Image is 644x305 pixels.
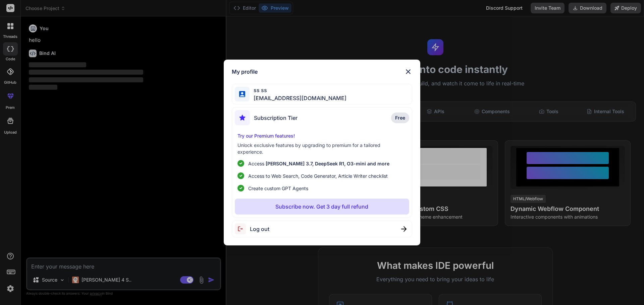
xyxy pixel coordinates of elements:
[404,68,412,76] img: close
[237,172,244,179] img: checklist
[248,185,308,192] span: Create custom GPT Agents
[266,161,389,166] span: [PERSON_NAME] 3.7, DeepSeek R1, O3-mini and more
[250,94,346,102] span: [EMAIL_ADDRESS][DOMAIN_NAME]
[250,86,346,94] span: ss ss
[235,110,250,125] img: subscription
[275,203,368,211] p: Subscribe now. Get 3 day full refund
[237,133,407,139] p: Try our Premium features!
[248,172,388,179] span: Access to Web Search, Code Generator, Article Writer checklist
[248,160,389,167] p: Access
[232,68,258,76] h1: My profile
[254,114,298,122] span: Subscription Tier
[237,142,407,155] p: Unlock exclusive features by upgrading to premium for a tailored experience.
[235,199,410,215] button: Subscribe now. Get 3 day full refund
[237,185,244,192] img: checklist
[237,160,244,167] img: checklist
[401,226,407,232] img: close
[395,115,405,121] span: Free
[239,91,246,97] img: profile
[235,223,250,234] img: logout
[250,225,269,233] span: Log out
